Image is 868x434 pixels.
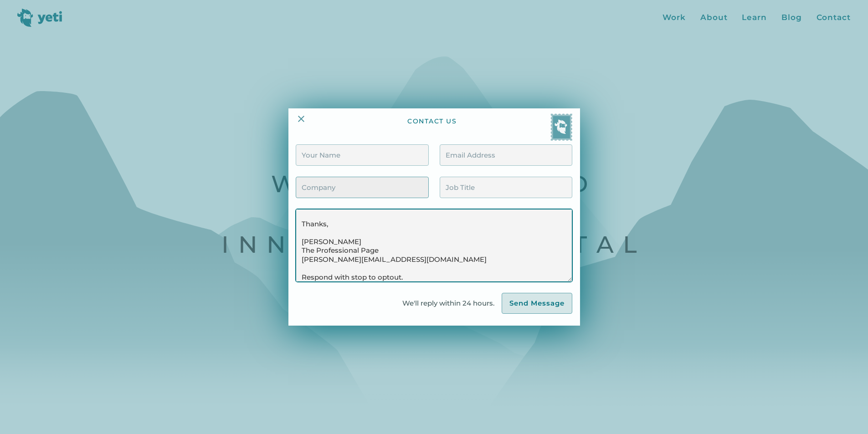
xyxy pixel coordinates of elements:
input: Email Address [440,144,572,166]
input: Your Name [296,144,428,166]
img: Yeti postage stamp [550,113,572,141]
form: Contact Form [296,144,572,314]
input: Send Message [502,293,572,314]
input: Job Title [440,177,572,198]
input: Company [296,177,428,198]
div: contact us [407,117,457,141]
img: Close Icon [296,113,307,124]
div: We'll reply within 24 hours. [402,298,502,309]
